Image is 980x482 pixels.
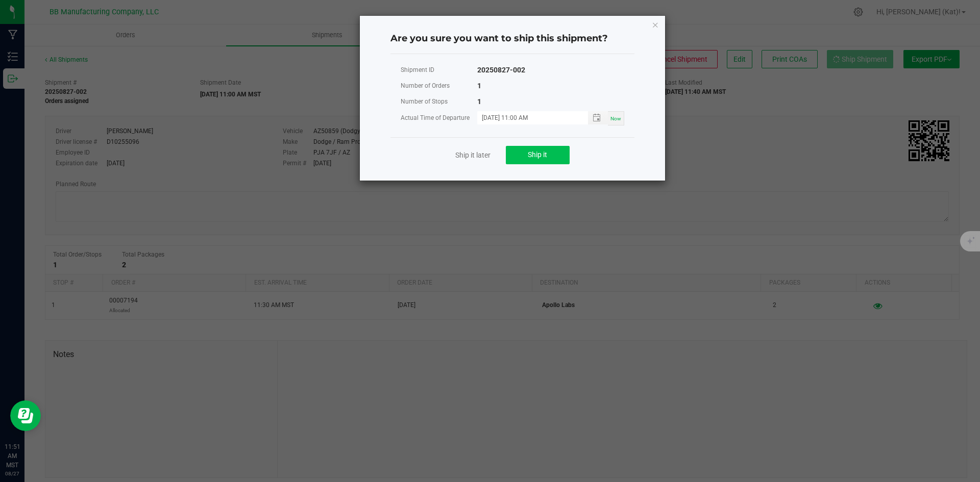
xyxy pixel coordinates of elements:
[506,146,570,164] button: Ship it
[401,64,477,77] div: Shipment ID
[610,116,621,121] span: Now
[401,95,477,108] div: Number of Stops
[477,95,481,108] div: 1
[652,18,659,31] button: Close
[477,111,577,124] input: MM/dd/yyyy HH:MM a
[588,111,608,124] span: Toggle popup
[401,80,477,92] div: Number of Orders
[528,150,547,159] span: Ship it
[401,112,477,124] div: Actual Time of Departure
[455,150,491,160] a: Ship it later
[477,64,525,77] div: 20250827-002
[477,80,481,92] div: 1
[390,32,634,45] h4: Are you sure you want to ship this shipment?
[10,400,41,431] iframe: Resource center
